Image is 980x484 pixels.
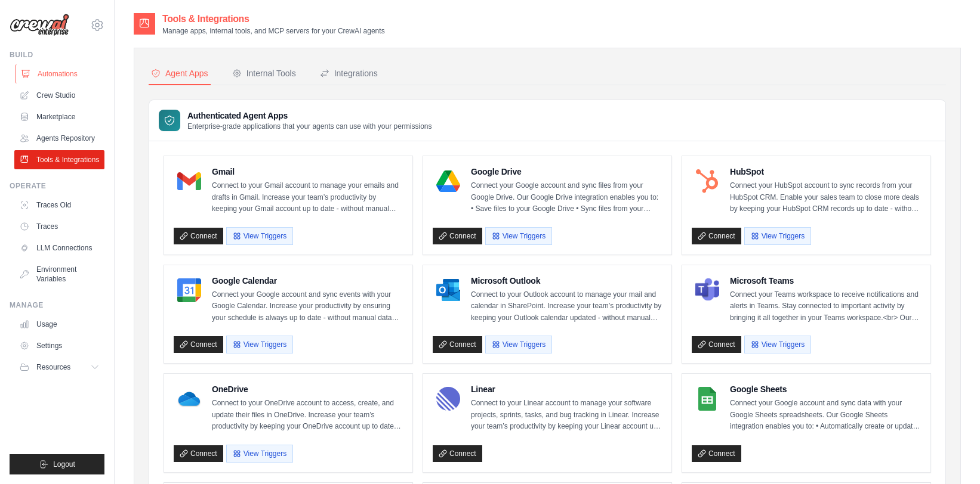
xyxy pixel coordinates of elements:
a: Environment Variables [14,260,104,288]
img: Gmail Logo [177,169,201,193]
button: View Triggers [485,227,552,245]
button: Internal Tools [230,63,298,85]
button: View Triggers [744,227,811,245]
a: Connect [433,228,482,244]
img: Google Calendar Logo [177,278,201,302]
a: Tools & Integrations [14,150,104,169]
img: OneDrive Logo [177,387,201,411]
p: Connect to your Gmail account to manage your emails and drafts in Gmail. Increase your team’s pro... [212,180,403,215]
h4: OneDrive [212,383,403,395]
div: Operate [10,181,104,191]
h4: Microsoft Outlook [471,275,662,287]
h4: Gmail [212,166,403,178]
button: View Triggers [744,336,811,353]
div: Build [10,50,104,60]
p: Enterprise-grade applications that your agents can use with your permissions [187,122,432,131]
a: Settings [14,336,104,355]
div: Internal Tools [232,67,296,79]
a: Marketplace [14,107,104,126]
img: Microsoft Outlook Logo [436,278,460,302]
a: Traces [14,217,104,236]
a: Agents Repository [14,129,104,148]
button: View Triggers [226,445,293,463]
button: View Triggers [485,336,552,353]
a: Connect [174,228,223,244]
p: Connect your Google account and sync data with your Google Sheets spreadsheets. Our Google Sheets... [730,398,921,433]
a: Connect [692,336,741,353]
button: Logout [10,454,104,474]
p: Manage apps, internal tools, and MCP servers for your CrewAI agents [162,26,385,36]
p: Connect to your Outlook account to manage your mail and calendar in SharePoint. Increase your tea... [471,289,662,324]
p: Connect to your Linear account to manage your software projects, sprints, tasks, and bug tracking... [471,398,662,433]
h3: Authenticated Agent Apps [187,110,432,122]
button: Resources [14,358,104,377]
a: Traces Old [14,196,104,215]
a: Connect [692,445,741,462]
div: Manage [10,300,104,310]
a: Usage [14,315,104,334]
img: Google Sheets Logo [695,387,719,411]
div: Agent Apps [151,67,208,79]
p: Connect your HubSpot account to sync records from your HubSpot CRM. Enable your sales team to clo... [730,180,921,215]
p: Connect your Google account and sync events with your Google Calendar. Increase your productivity... [212,289,403,324]
button: View Triggers [226,336,293,353]
span: Resources [36,362,70,372]
p: Connect your Teams workspace to receive notifications and alerts in Teams. Stay connected to impo... [730,289,921,324]
button: View Triggers [226,227,293,245]
button: Integrations [318,63,380,85]
img: HubSpot Logo [695,169,719,193]
a: Automations [16,64,106,83]
a: Connect [692,228,741,244]
h4: Linear [471,383,662,395]
a: Connect [433,336,482,353]
p: Connect to your OneDrive account to access, create, and update their files in OneDrive. Increase ... [212,398,403,433]
h2: Tools & Integrations [162,12,385,26]
img: Linear Logo [436,387,460,411]
img: Logo [10,14,69,36]
a: Connect [174,445,223,462]
h4: Google Calendar [212,275,403,287]
h4: Google Drive [471,166,662,178]
a: Connect [174,336,223,353]
p: Connect your Google account and sync files from your Google Drive. Our Google Drive integration e... [471,180,662,215]
a: Crew Studio [14,86,104,105]
h4: HubSpot [730,166,921,178]
a: Connect [433,445,482,462]
h4: Microsoft Teams [730,275,921,287]
div: Integrations [320,67,378,79]
img: Microsoft Teams Logo [695,278,719,302]
img: Google Drive Logo [436,169,460,193]
h4: Google Sheets [730,383,921,395]
a: LLM Connections [14,238,104,257]
button: Agent Apps [149,63,211,85]
span: Logout [53,460,75,469]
